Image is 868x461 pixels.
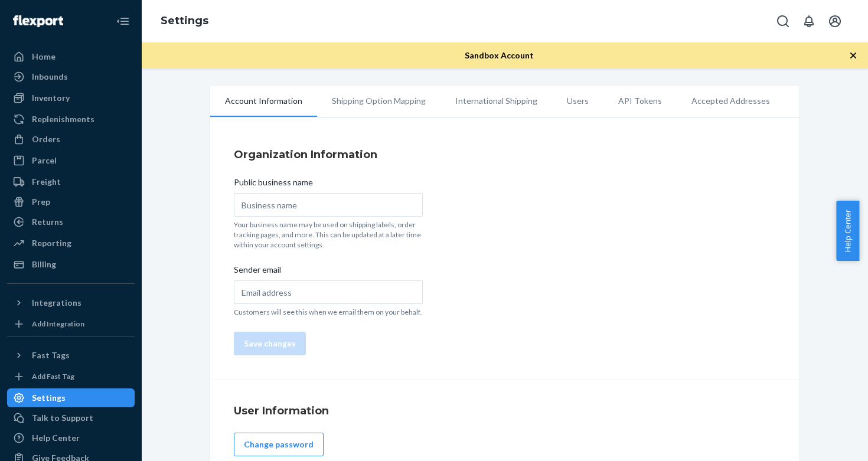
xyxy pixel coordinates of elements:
div: Home [32,51,56,63]
button: Open notifications [797,9,821,33]
h4: User Information [234,403,776,419]
div: Add Fast Tag [32,371,74,381]
li: International Shipping [440,86,552,116]
div: Integrations [32,297,81,309]
a: Home [7,47,135,66]
div: Replenishments [32,113,94,125]
li: API Tokens [603,86,677,116]
button: Close Navigation [111,9,135,33]
span: Public business name [234,176,313,193]
a: Billing [7,255,135,274]
a: Freight [7,172,135,191]
button: Change password [234,433,324,456]
p: Your business name may be used on shipping labels, order tracking pages, and more. This can be up... [234,220,423,250]
a: Replenishments [7,110,135,129]
a: Orders [7,130,135,149]
h4: Organization Information [234,147,776,162]
div: Parcel [32,155,57,166]
div: Reporting [32,237,71,249]
div: Inventory [32,92,70,104]
li: Shipping Option Mapping [317,86,440,116]
div: Returns [32,216,63,228]
div: Add Integration [32,319,84,329]
div: Fast Tags [32,349,70,361]
div: Prep [32,196,50,208]
a: Settings [7,388,135,407]
img: Flexport logo [13,15,63,27]
a: Prep [7,192,135,211]
input: Sender email [234,280,423,304]
a: Inventory [7,89,135,107]
li: Users [552,86,603,116]
a: Parcel [7,151,135,170]
div: Inbounds [32,71,68,83]
button: Help Center [836,201,859,261]
a: Add Integration [7,317,135,331]
button: Open account menu [823,9,847,33]
div: Settings [32,392,66,404]
span: Sender email [234,264,281,280]
button: Open Search Box [771,9,795,33]
a: Returns [7,212,135,231]
li: Account Information [210,86,317,117]
ol: breadcrumbs [151,4,218,38]
span: Sandbox Account [465,50,534,60]
div: Orders [32,133,60,145]
input: Public business name [234,193,423,217]
button: Integrations [7,293,135,312]
a: Reporting [7,234,135,253]
a: Talk to Support [7,408,135,427]
button: Fast Tags [7,346,135,365]
p: Customers will see this when we email them on your behalf. [234,307,423,317]
div: Talk to Support [32,412,93,424]
li: Accepted Addresses [677,86,785,116]
a: Settings [161,14,208,27]
button: Save changes [234,332,306,355]
a: Inbounds [7,67,135,86]
a: Add Fast Tag [7,370,135,384]
div: Help Center [32,432,80,444]
div: Billing [32,259,56,270]
a: Help Center [7,429,135,447]
div: Freight [32,176,61,188]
